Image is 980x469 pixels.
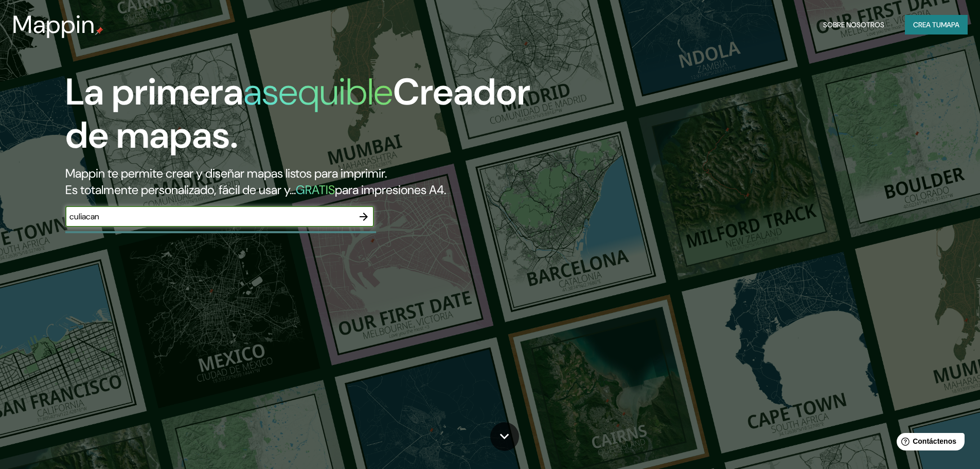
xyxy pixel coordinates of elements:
[905,15,968,34] button: Crea tumapa
[65,211,353,222] input: Elige tu lugar favorito
[243,68,393,116] font: asequible
[819,15,888,34] button: Sobre nosotros
[823,20,884,29] font: Sobre nosotros
[65,182,296,198] font: Es totalmente personalizado, fácil de usar y...
[65,68,530,159] font: Creador de mapas.
[12,8,95,41] font: Mappin
[65,68,243,116] font: La primera
[913,20,941,29] font: Crea tu
[296,182,335,198] font: GRATIS
[888,429,969,458] iframe: Lanzador de widgets de ayuda
[941,20,959,29] font: mapa
[65,165,387,181] font: Mappin te permite crear y diseñar mapas listos para imprimir.
[95,27,103,35] img: pin de mapeo
[335,182,446,198] font: para impresiones A4.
